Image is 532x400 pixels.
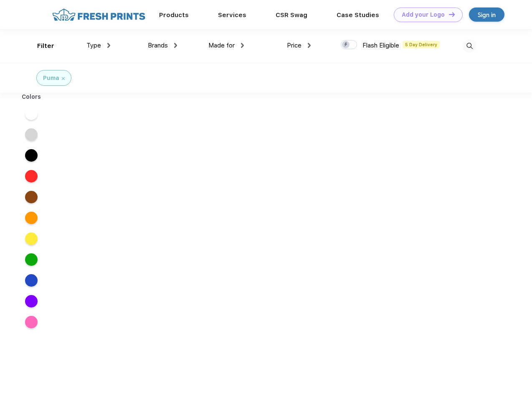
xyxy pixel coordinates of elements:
[218,11,246,19] a: Services
[15,92,48,101] div: Colors
[241,43,244,48] img: dropdown.png
[107,43,110,48] img: dropdown.png
[148,42,168,49] span: Brands
[43,74,59,82] div: Puma
[308,43,311,48] img: dropdown.png
[174,43,177,48] img: dropdown.png
[208,42,235,49] span: Made for
[402,11,445,18] div: Add your Logo
[449,12,455,17] img: DT
[37,41,54,51] div: Filter
[469,7,504,22] a: Sign in
[86,42,101,49] span: Type
[62,77,65,80] img: filter_cancel.svg
[463,39,476,53] img: desktop_search.svg
[287,42,301,49] span: Price
[478,10,496,20] div: Sign in
[362,42,399,49] span: Flash Eligible
[276,11,307,19] a: CSR Swag
[403,41,440,48] span: 5 Day Delivery
[50,7,148,22] img: fo%20logo%202.webp
[159,11,189,19] a: Products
